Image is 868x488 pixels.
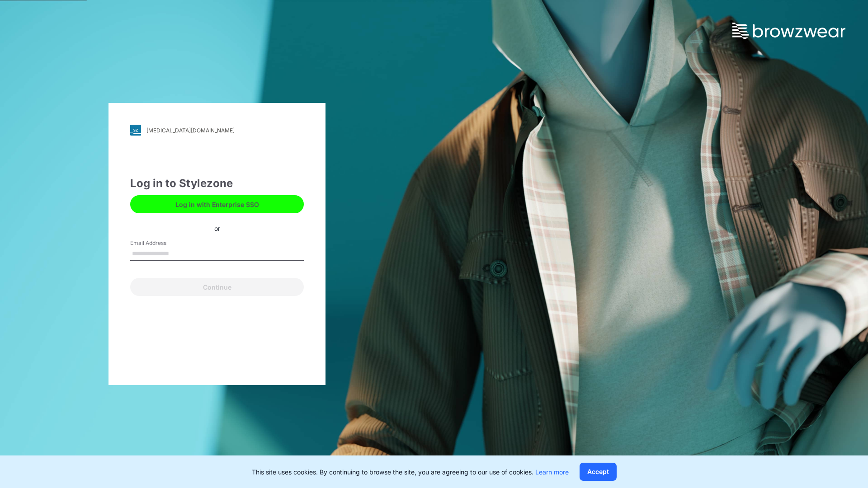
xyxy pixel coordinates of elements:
[130,125,141,136] img: svg+xml;base64,PHN2ZyB3aWR0aD0iMjgiIGhlaWdodD0iMjgiIHZpZXdCb3g9IjAgMCAyOCAyOCIgZmlsbD0ibm9uZSIgeG...
[130,195,304,213] button: Log in with Enterprise SSO
[732,23,845,39] img: browzwear-logo.73288ffb.svg
[252,467,569,477] p: This site uses cookies. By continuing to browse the site, you are agreeing to our use of cookies.
[580,463,617,481] button: Accept
[146,127,235,134] div: [MEDICAL_DATA][DOMAIN_NAME]
[130,239,193,247] label: Email Address
[535,468,569,476] a: Learn more
[130,125,304,136] a: [MEDICAL_DATA][DOMAIN_NAME]
[130,175,304,192] div: Log in to Stylezone
[207,223,227,233] div: or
